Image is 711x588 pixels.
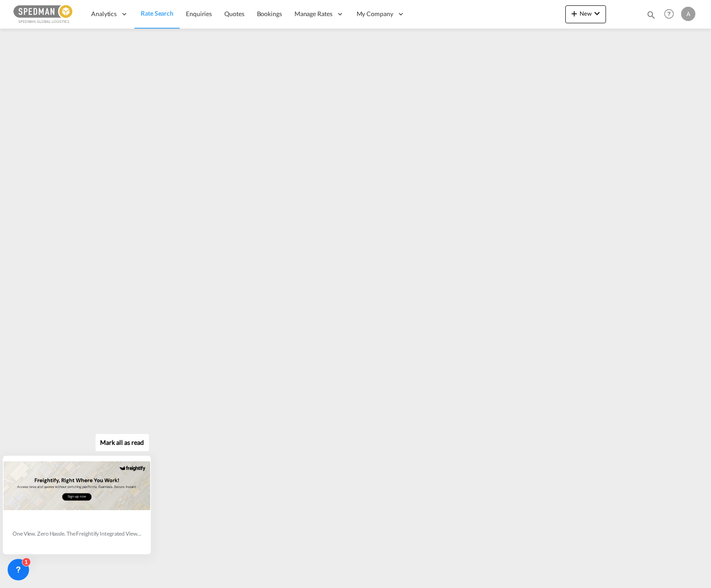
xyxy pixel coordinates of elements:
[141,9,173,17] span: Rate Search
[592,8,602,19] md-icon: icon-chevron-down
[186,10,212,17] span: Enquiries
[646,10,656,23] div: icon-magnify
[357,9,393,18] span: My Company
[257,10,282,17] span: Bookings
[569,8,580,19] md-icon: icon-plus 400-fg
[224,10,244,17] span: Quotes
[661,6,677,21] span: Help
[13,4,74,24] img: c12ca350ff1b11efb6b291369744d907.png
[681,7,695,21] div: A
[565,5,606,23] button: icon-plus 400-fgNewicon-chevron-down
[91,9,117,18] span: Analytics
[661,6,681,22] div: Help
[646,10,656,20] md-icon: icon-magnify
[569,10,602,17] span: New
[294,9,332,18] span: Manage Rates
